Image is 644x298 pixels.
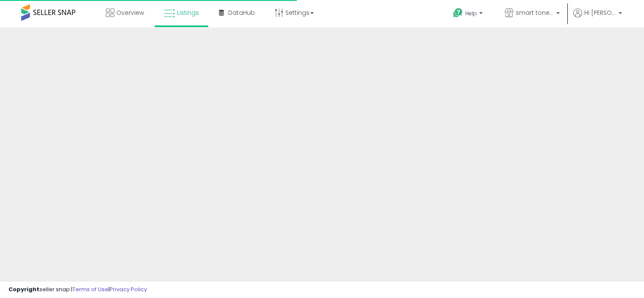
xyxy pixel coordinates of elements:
[177,8,199,17] span: Listings
[453,8,463,18] i: Get Help
[110,285,147,293] a: Privacy Policy
[465,10,477,17] span: Help
[116,8,144,17] span: Overview
[446,1,491,28] a: Help
[228,8,255,17] span: DataHub
[516,8,554,17] span: smart toners
[72,285,108,293] a: Terms of Use
[8,286,147,294] div: seller snap | |
[573,8,622,28] a: Hi [PERSON_NAME]
[584,8,616,17] span: Hi [PERSON_NAME]
[8,285,39,293] strong: Copyright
